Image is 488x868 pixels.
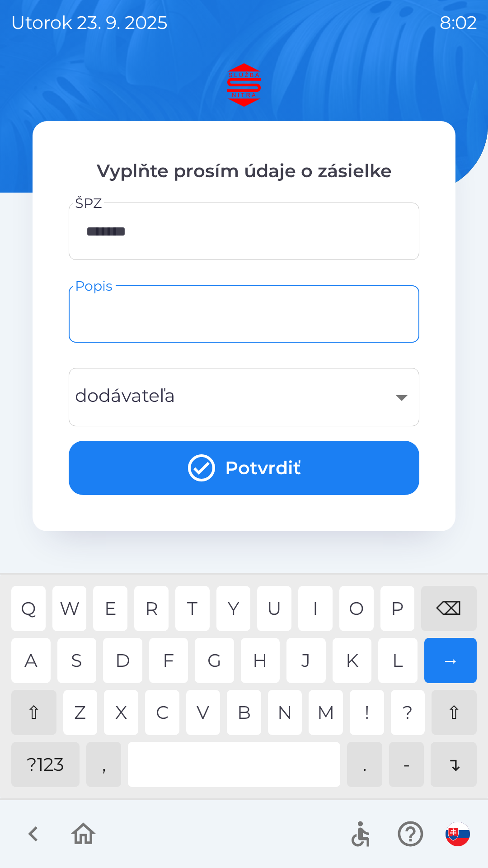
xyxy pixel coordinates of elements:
button: Potvrdiť [69,441,419,495]
p: 8:02 [440,9,477,36]
img: sk flag [446,822,470,846]
img: Logo [33,63,455,107]
label: ŠPZ [75,193,102,213]
p: Vyplňte prosím údaje o zásielke [69,157,419,184]
p: utorok 23. 9. 2025 [11,9,168,36]
label: Popis [75,276,113,296]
